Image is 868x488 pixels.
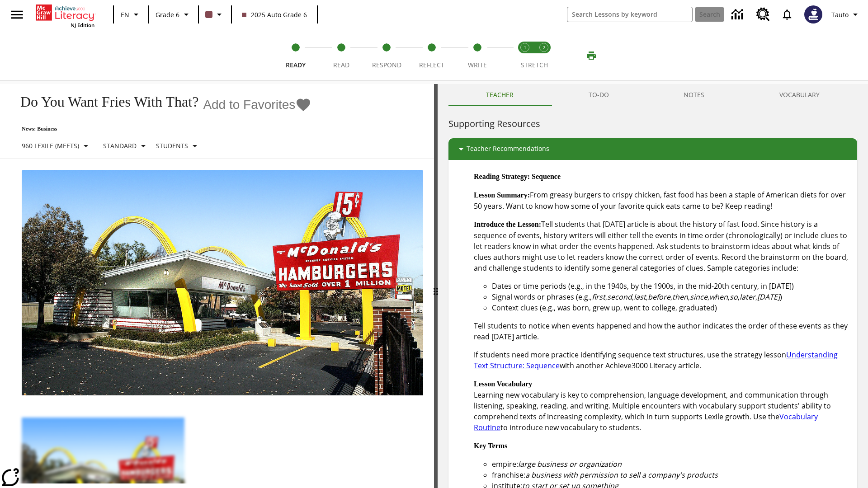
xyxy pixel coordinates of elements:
[156,141,188,150] p: Students
[22,170,423,396] img: One of the first McDonald's stores, with the iconic red sign and golden arches.
[333,61,349,69] span: Read
[474,349,850,371] p: If students need more practice identifying sequence text structures, use the strategy lesson with...
[646,84,742,106] button: NOTES
[634,292,646,302] em: last
[831,10,849,19] span: Tauto
[474,320,850,342] p: Tell students to notice when events happened and how the author indicates the order of these even...
[11,94,198,110] h1: Do You Want Fries With That?
[804,5,822,23] img: Avatar
[117,6,146,23] button: Language: EN, Select a language
[492,291,850,302] li: Signal words or phrases (e.g., , , , , , , , , , )
[242,10,307,19] span: 2025 Auto Grade 6
[492,302,850,313] li: Context clues (e.g., was born, grew up, went to college, graduated)
[828,6,864,23] button: Profile/Settings
[156,10,179,19] span: Grade 6
[71,22,94,28] span: NJ Edition
[406,31,458,80] button: Reflect step 4 of 5
[757,292,780,302] em: [DATE]
[22,141,79,150] p: 960 Lexile (Meets)
[474,173,530,180] strong: Reading Strategy:
[524,45,526,51] text: 1
[203,97,311,113] button: Add to Favorites - Do You Want Fries With That?
[690,292,708,302] em: since
[203,98,295,112] span: Add to Favorites
[474,380,532,388] strong: Lesson Vocabulary
[468,61,487,69] span: Write
[742,84,857,106] button: VOCABULARY
[467,144,549,155] p: Teacher Recommendations
[521,61,548,69] span: STRETCH
[474,189,850,211] p: From greasy burgers to crispy chicken, fast food has been a staple of American diets for over 50 ...
[492,281,850,291] li: Dates or time periods (e.g., in the 1940s, by the 1900s, in the mid-20th century, in [DATE])
[672,292,688,302] em: then
[438,84,868,488] div: activity
[799,3,828,26] button: Select a new avatar
[434,84,438,488] div: Press Enter or Spacebar and then press right and left arrow keys to move the slider
[419,61,444,69] span: Reflect
[360,31,413,80] button: Respond step 3 of 5
[448,84,551,106] button: Teacher
[202,6,228,23] button: Class color is dark brown. Change class color
[525,470,718,480] em: a business with permission to sell a company's products
[492,469,850,480] li: franchise:
[551,84,646,106] button: TO-DO
[518,459,622,469] em: large business or organization
[726,2,751,27] a: Data Center
[592,292,605,302] em: first
[99,138,152,154] button: Scaffolds, Standard
[121,10,129,19] span: EN
[567,7,692,22] input: search field
[751,2,775,27] a: Resource Center, Will open in new tab
[448,117,857,131] h6: Supporting Resources
[372,61,401,69] span: Respond
[152,6,195,23] button: Grade: Grade 6, Select a grade
[474,442,507,450] strong: Key Terms
[152,138,204,154] button: Select Student
[451,31,504,80] button: Write step 5 of 5
[18,138,95,154] button: Select Lexile, 960 Lexile (Meets)
[740,292,755,302] em: later
[474,378,850,433] p: Learning new vocabulary is key to comprehension, language development, and communication through ...
[315,31,367,80] button: Read step 2 of 5
[709,292,728,302] em: when
[474,219,850,273] p: Tell students that [DATE] article is about the history of fast food. Since history is a sequence ...
[532,173,561,180] strong: Sequence
[11,126,311,132] p: News: Business
[269,31,322,80] button: Ready step 1 of 5
[474,191,530,199] strong: Lesson Summary:
[492,459,850,469] li: empire:
[775,3,799,26] a: Notifications
[607,292,632,302] em: second
[512,31,538,80] button: Stretch Read step 1 of 2
[531,31,557,80] button: Stretch Respond step 2 of 2
[577,47,606,64] button: Print
[730,292,738,302] em: so
[286,61,306,69] span: Ready
[448,84,857,106] div: Instructional Panel Tabs
[543,45,545,51] text: 2
[648,292,670,302] em: before
[103,141,137,150] p: Standard
[448,138,857,160] div: Teacher Recommendations
[474,221,541,228] strong: Introduce the Lesson:
[36,3,94,28] div: Home
[4,1,30,28] button: Open side menu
